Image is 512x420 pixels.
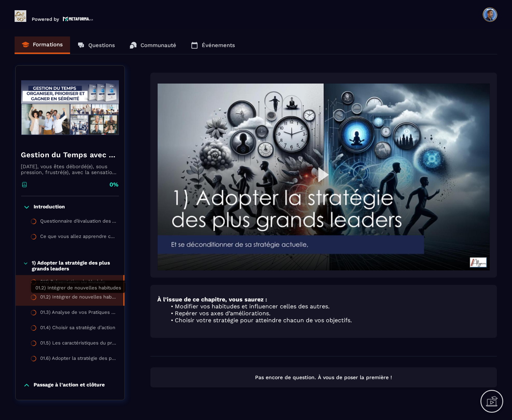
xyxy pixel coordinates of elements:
[34,204,65,211] p: Introduction
[166,303,490,310] li: Modifier vos habitudes et influencer celles des autres.
[21,150,119,160] h4: Gestion du Temps avec Outlook : Organiser, Prioriser et [PERSON_NAME] en Sérénité
[158,296,267,303] strong: À l’issue de ce chapitre, vous saurez :
[21,163,119,175] p: [DATE], vous êtes débordé(e), sous pression, frustré(e), avec la sensation de courir après le tem...
[15,10,26,22] img: logo-branding
[41,340,117,348] div: 01.5) Les caractéristiques du proactif
[35,285,121,290] span: 01.2) Intégrer de nouvelles habitudes
[32,16,59,22] p: Powered by
[41,325,116,333] div: 01.4) Choisir sa stratégie d’action
[41,279,106,287] div: 01.1) Présentation du Module
[63,16,93,22] img: logo
[166,317,490,324] li: Choisir votre stratégie pour atteindre chacun de vos objectifs.
[110,181,119,189] p: 0%
[41,218,117,226] div: Questionnaire d’évaluation des Acquis à faire en début de formation
[41,234,117,242] div: Ce que vous allez apprendre concrètement dans cette formation
[166,310,490,317] li: Repérer vos axes d’améliorations.
[157,374,490,381] p: Pas encore de question. À vous de poser la première !
[34,382,105,389] p: Passage à l’action et clôture
[32,260,117,271] p: 1) Adopter la stratégie des plus grands leaders
[21,71,119,144] img: banner
[41,294,116,302] div: 01.2) Intégrer de nouvelles habitudes
[41,355,117,363] div: 01.6) Adopter la stratégie des plus grands leaders : la proactivité- Les actions à retenir
[41,309,117,317] div: 01.3) Analyse de vos Pratiques Professionnelles
[158,84,490,270] img: thumbnail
